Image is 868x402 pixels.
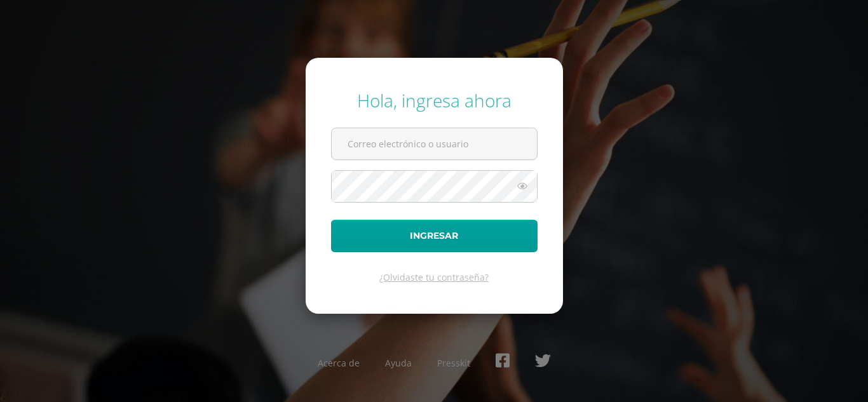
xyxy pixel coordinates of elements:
[318,357,360,369] a: Acerca de
[331,88,538,112] div: Hola, ingresa ahora
[437,357,470,369] a: Presskit
[379,271,489,283] a: ¿Olvidaste tu contraseña?
[331,220,538,252] button: Ingresar
[385,357,412,369] a: Ayuda
[332,128,537,159] input: Correo electrónico o usuario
